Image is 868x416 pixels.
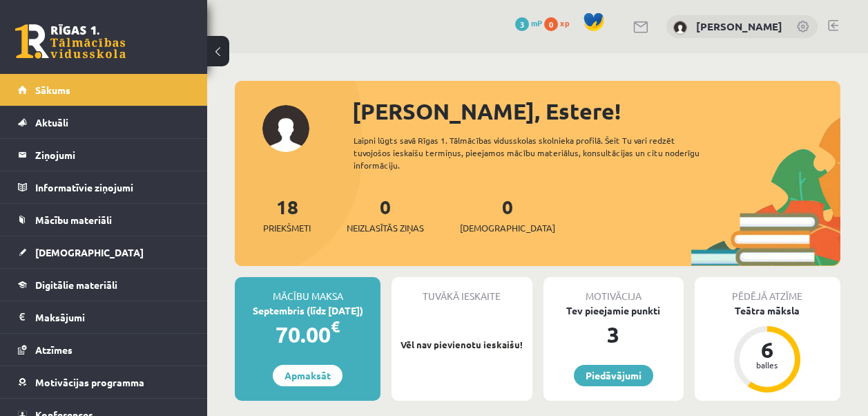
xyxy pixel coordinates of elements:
[398,338,525,352] p: Vēl nav pievienotu ieskaišu!
[18,301,190,333] a: Maksājumi
[35,139,190,171] legend: Ziņojumi
[18,106,190,138] a: Aktuāli
[746,361,788,369] div: balles
[273,365,343,386] a: Apmaksāt
[35,171,190,203] legend: Informatīvie ziņojumi
[35,214,112,226] span: Mācību materiāli
[392,277,532,303] div: Tuvākā ieskaite
[35,376,144,388] span: Motivācijas programma
[263,194,311,235] a: 18Priekšmeti
[560,17,569,28] span: xp
[18,171,190,203] a: Informatīvie ziņojumi
[263,221,311,235] span: Priekšmeti
[18,204,190,236] a: Mācību materiāli
[695,277,840,303] div: Pēdējā atzīme
[544,17,576,28] a: 0 xp
[35,278,117,291] span: Digitālie materiāli
[544,17,558,31] span: 0
[35,343,73,356] span: Atzīmes
[354,134,717,171] div: Laipni lūgts savā Rīgas 1. Tālmācības vidusskolas skolnieka profilā. Šeit Tu vari redzēt tuvojošo...
[531,17,542,28] span: mP
[746,339,788,361] div: 6
[35,246,144,258] span: [DEMOGRAPHIC_DATA]
[460,221,555,235] span: [DEMOGRAPHIC_DATA]
[331,316,340,337] span: €
[352,95,840,128] div: [PERSON_NAME], Estere!
[18,139,190,171] a: Ziņojumi
[695,303,840,395] a: Teātra māksla 6 balles
[18,236,190,268] a: [DEMOGRAPHIC_DATA]
[543,303,684,318] div: Tev pieejamie punkti
[35,301,190,333] legend: Maksājumi
[515,17,542,28] a: 3 mP
[460,194,555,235] a: 0[DEMOGRAPHIC_DATA]
[543,277,684,303] div: Motivācija
[18,269,190,301] a: Digitālie materiāli
[235,318,380,351] div: 70.00
[18,366,190,398] a: Motivācijas programma
[673,21,687,35] img: Estere Naudiņa-Dannenberga
[18,334,190,366] a: Atzīmes
[235,303,380,318] div: Septembris (līdz [DATE])
[15,24,126,59] a: Rīgas 1. Tālmācības vidusskola
[235,277,380,303] div: Mācību maksa
[543,318,684,351] div: 3
[515,17,529,31] span: 3
[696,19,782,33] a: [PERSON_NAME]
[695,303,840,318] div: Teātra māksla
[347,194,424,235] a: 0Neizlasītās ziņas
[35,116,68,129] span: Aktuāli
[35,84,70,96] span: Sākums
[574,365,653,386] a: Piedāvājumi
[18,74,190,106] a: Sākums
[347,221,424,235] span: Neizlasītās ziņas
